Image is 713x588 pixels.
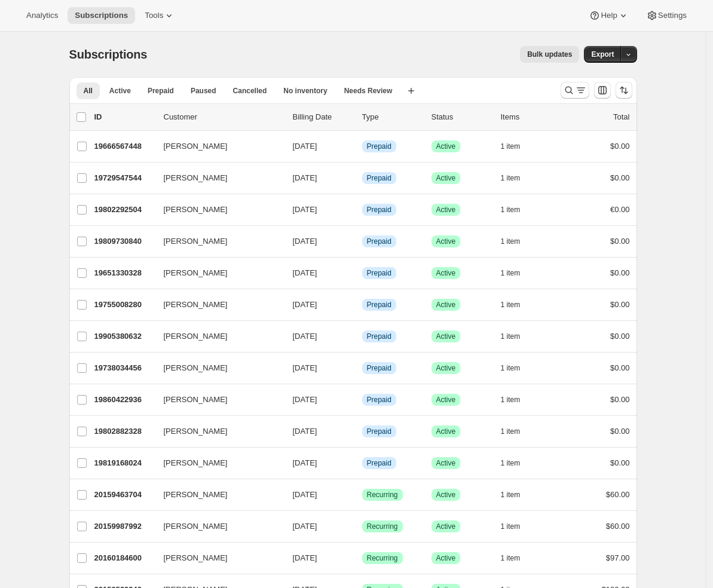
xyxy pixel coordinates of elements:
button: Help [582,7,636,24]
span: Active [436,173,456,183]
p: ID [94,111,154,123]
span: $0.00 [610,173,630,182]
span: Prepaid [367,332,391,341]
span: [DATE] [293,522,317,531]
button: Create new view [402,82,421,99]
p: 19860422936 [94,394,154,406]
button: [PERSON_NAME] [157,200,276,219]
div: 19802882328[PERSON_NAME][DATE]InfoPrepaidSuccessActive1 item$0.00 [94,423,630,440]
span: 1 item [501,553,521,563]
span: [DATE] [293,458,317,467]
p: Status [432,111,491,123]
span: All [84,86,93,96]
span: [PERSON_NAME] [164,172,228,184]
span: $0.00 [610,427,630,436]
span: [PERSON_NAME] [164,299,228,311]
button: Subscriptions [68,7,135,24]
span: Prepaid [367,458,391,468]
span: [DATE] [293,427,317,436]
p: 19666567448 [94,140,154,152]
div: 19729547544[PERSON_NAME][DATE]InfoPrepaidSuccessActive1 item$0.00 [94,170,630,186]
p: 19755008280 [94,299,154,311]
p: 19809730840 [94,235,154,247]
span: 1 item [501,205,521,215]
div: 19819168024[PERSON_NAME][DATE]InfoPrepaidSuccessActive1 item$0.00 [94,455,630,471]
span: Active [436,332,456,341]
p: 19905380632 [94,330,154,342]
span: Prepaid [367,395,391,405]
span: Active [436,553,456,563]
span: [PERSON_NAME] [164,267,228,279]
button: 1 item [501,455,534,471]
span: Prepaid [367,363,391,373]
button: Search and filter results [561,82,589,99]
p: 19819168024 [94,457,154,469]
span: Needs Review [344,86,393,96]
span: [DATE] [293,332,317,341]
span: No inventory [283,86,327,96]
span: [PERSON_NAME] [164,394,228,406]
span: [DATE] [293,553,317,562]
span: [PERSON_NAME] [164,489,228,501]
span: [DATE] [293,490,317,499]
span: 1 item [501,173,521,183]
button: 1 item [501,296,534,313]
span: Active [436,458,456,468]
p: Customer [164,111,283,123]
div: 19809730840[PERSON_NAME][DATE]InfoPrepaidSuccessActive1 item$0.00 [94,233,630,250]
button: Bulk updates [520,46,579,63]
div: 19651330328[PERSON_NAME][DATE]InfoPrepaidSuccessActive1 item$0.00 [94,265,630,281]
div: Type [362,111,422,123]
div: 20159987992[PERSON_NAME][DATE]SuccessRecurringSuccessActive1 item$60.00 [94,518,630,535]
div: Items [501,111,561,123]
div: 19860422936[PERSON_NAME][DATE]InfoPrepaidSuccessActive1 item$0.00 [94,391,630,408]
span: [PERSON_NAME] [164,552,228,564]
span: 1 item [501,490,521,500]
span: 1 item [501,458,521,468]
span: Active [436,490,456,500]
span: $0.00 [610,458,630,467]
button: 1 item [501,170,534,186]
span: Recurring [367,522,398,531]
button: [PERSON_NAME] [157,232,276,251]
span: [DATE] [293,300,317,309]
span: Active [436,142,456,151]
span: $60.00 [606,522,630,531]
span: Prepaid [367,427,391,436]
span: 1 item [501,268,521,278]
span: 1 item [501,300,521,310]
p: 19651330328 [94,267,154,279]
button: 1 item [501,423,534,440]
div: 19802292504[PERSON_NAME][DATE]InfoPrepaidSuccessActive1 item€0.00 [94,201,630,218]
button: [PERSON_NAME] [157,390,276,409]
span: [PERSON_NAME] [164,457,228,469]
button: [PERSON_NAME] [157,359,276,378]
span: $0.00 [610,300,630,309]
span: 1 item [501,427,521,436]
span: Prepaid [367,205,391,215]
p: 20159987992 [94,520,154,532]
span: Subscriptions [69,48,148,61]
span: Active [436,522,456,531]
span: Analytics [26,11,58,20]
span: Subscriptions [75,11,128,20]
button: 1 item [501,360,534,376]
div: 20159463704[PERSON_NAME][DATE]SuccessRecurringSuccessActive1 item$60.00 [94,486,630,503]
span: Settings [658,11,687,20]
span: [DATE] [293,237,317,246]
button: [PERSON_NAME] [157,549,276,568]
span: Recurring [367,553,398,563]
span: [PERSON_NAME] [164,362,228,374]
span: Export [591,50,614,59]
span: Active [436,205,456,215]
button: 1 item [501,138,534,155]
span: $0.00 [610,237,630,246]
span: [PERSON_NAME] [164,235,228,247]
span: Prepaid [367,268,391,278]
p: 19802292504 [94,204,154,216]
span: $0.00 [610,268,630,277]
button: [PERSON_NAME] [157,169,276,188]
p: 20160184600 [94,552,154,564]
button: 1 item [501,265,534,281]
button: [PERSON_NAME] [157,327,276,346]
